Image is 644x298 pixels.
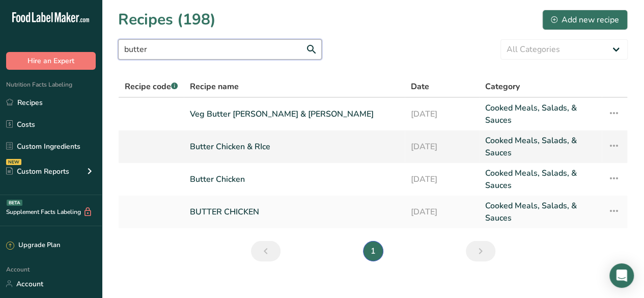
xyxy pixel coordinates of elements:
[6,159,21,165] div: NEW
[251,241,281,261] a: Previous page
[411,80,429,93] span: Date
[6,240,60,251] div: Upgrade Plan
[125,81,178,92] span: Recipe code
[551,14,619,26] div: Add new recipe
[411,167,473,192] a: [DATE]
[190,200,399,224] a: BUTTER CHICKEN
[466,241,495,261] a: Next page
[6,52,96,70] button: Hire an Expert
[411,134,473,159] a: [DATE]
[485,200,596,224] a: Cooked Meals, Salads, & Sauces
[6,166,69,177] div: Custom Reports
[609,263,634,288] div: Open Intercom Messenger
[411,102,473,126] a: [DATE]
[7,200,22,206] div: BETA
[542,10,628,30] button: Add new recipe
[190,102,399,126] a: Veg Butter [PERSON_NAME] & [PERSON_NAME]
[118,39,322,60] input: Search for recipe
[411,200,473,224] a: [DATE]
[485,102,596,126] a: Cooked Meals, Salads, & Sauces
[190,80,239,93] span: Recipe name
[190,134,399,159] a: Butter Chicken & RIce
[190,167,399,192] a: Butter Chicken
[118,8,216,31] h1: Recipes (198)
[485,134,596,159] a: Cooked Meals, Salads, & Sauces
[485,167,596,192] a: Cooked Meals, Salads, & Sauces
[485,80,520,93] span: Category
